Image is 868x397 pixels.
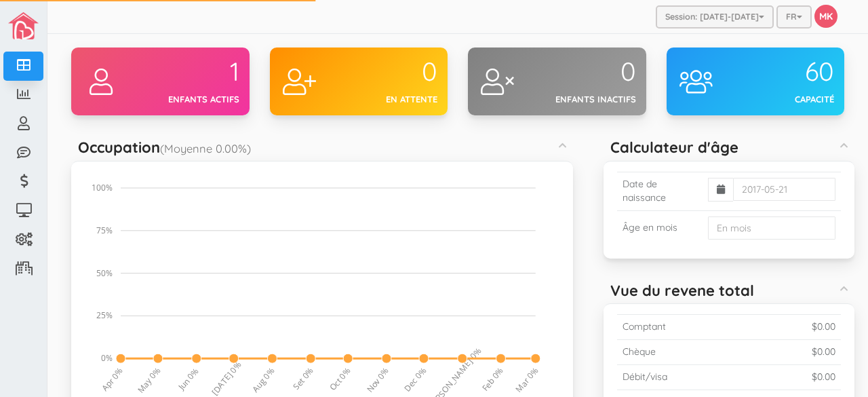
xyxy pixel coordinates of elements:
h5: Occupation [78,139,251,155]
img: image [8,12,39,39]
tspan: Dec 0% [401,365,429,394]
tspan: Aug 0% [250,366,277,395]
tspan: 100% [91,182,112,193]
tspan: Set 0% [290,365,315,392]
tspan: Mar 0% [513,365,540,395]
tspan: 75% [96,225,112,236]
td: Date de naissance [617,172,703,210]
div: Enfants inactifs [538,93,636,106]
div: 60 [736,58,834,86]
tspan: May 0% [134,365,162,396]
div: Enfants actifs [141,93,239,106]
h5: Vue du revene total [610,282,754,299]
td: Comptant [617,314,775,339]
tspan: Feb 0% [479,365,506,394]
div: Capacité [736,93,834,106]
div: En attente [339,93,437,106]
tspan: Apr 0% [99,366,125,394]
td: $0.00 [775,364,841,390]
input: 2017-05-21 [733,178,835,201]
div: 0 [339,58,437,86]
tspan: Nov 0% [363,366,391,395]
td: $0.00 [775,339,841,364]
td: $0.00 [775,314,841,339]
h5: Calculateur d'âge [610,139,738,155]
input: En mois [708,216,835,240]
tspan: Jun 0% [176,366,201,393]
tspan: Oct 0% [327,366,353,394]
tspan: 0% [100,353,112,364]
td: Chèque [617,339,775,364]
td: Débit/visa [617,364,775,390]
div: 0 [538,58,636,86]
tspan: 25% [96,310,112,322]
div: 1 [141,58,239,86]
tspan: 50% [96,267,112,279]
td: Âge en mois [617,210,703,245]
